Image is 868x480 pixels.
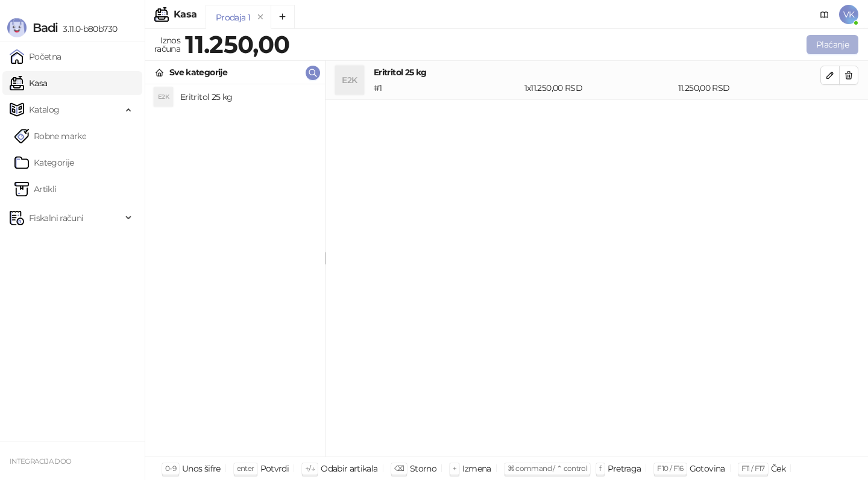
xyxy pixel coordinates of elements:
[165,464,176,473] span: 0-9
[394,464,404,473] span: ⌫
[14,124,86,148] a: Robne marke
[10,45,61,69] a: Početna
[335,66,364,95] div: E2K
[216,11,250,24] div: Prodaja 1
[185,30,289,59] strong: 11.250,00
[807,35,858,54] button: Plaćanje
[410,461,436,476] div: Storno
[174,10,197,19] div: Kasa
[676,81,823,95] div: 11.250,00 RSD
[305,464,315,473] span: ↑/↓
[741,464,765,473] span: F11 / F17
[260,461,289,476] div: Potvrdi
[839,5,858,24] span: VK
[29,98,60,122] span: Katalog
[657,464,683,473] span: F10 / F16
[462,461,491,476] div: Izmena
[771,461,785,476] div: Ček
[154,87,173,107] div: E2K
[182,461,221,476] div: Unos šifre
[10,457,71,466] small: INTEGRACIJA DOO
[522,81,676,95] div: 1 x 11.250,00 RSD
[271,5,295,29] button: Add tab
[690,461,725,476] div: Gotovina
[608,461,641,476] div: Pretraga
[145,84,325,457] div: grid
[14,177,57,201] a: ArtikliArtikli
[169,66,227,79] div: Sve kategorije
[10,71,47,95] a: Kasa
[152,33,183,57] div: Iznos računa
[815,5,834,24] a: Dokumentacija
[29,206,83,230] span: Fiskalni računi
[321,461,377,476] div: Odabir artikala
[14,151,74,175] a: Kategorije
[237,464,254,473] span: enter
[508,464,588,473] span: ⌘ command / ⌃ control
[453,464,456,473] span: +
[374,66,820,79] h4: Eritritol 25 kg
[7,18,27,37] img: Logo
[58,23,117,34] span: 3.11.0-b80b730
[599,464,601,473] span: f
[371,81,522,95] div: # 1
[180,87,315,107] h4: Eritritol 25 kg
[33,20,58,35] span: Badi
[253,12,268,22] button: remove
